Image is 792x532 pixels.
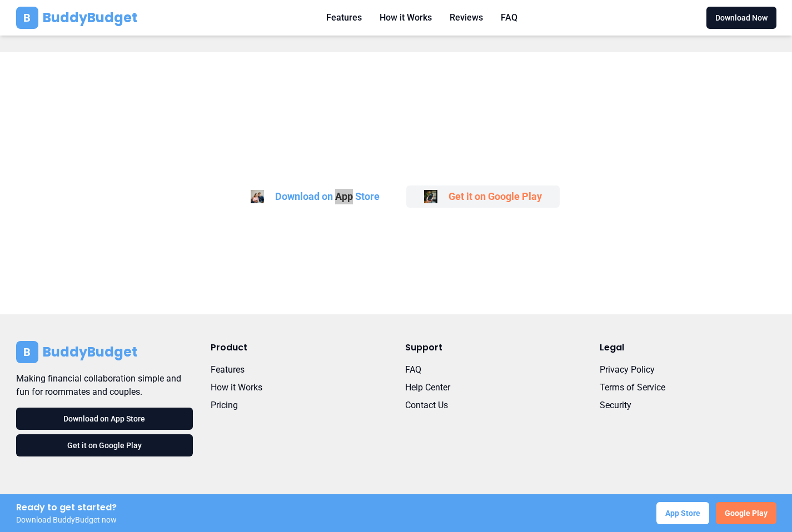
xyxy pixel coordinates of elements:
a: Security [600,400,631,410]
div: Download BuddyBudget now [16,514,117,525]
button: Get it on Google Play [406,185,560,208]
h4: Product [211,341,387,354]
div: Ready to get started? [16,501,117,514]
a: Facebook [689,492,728,505]
div: Available on iOS & Android [532,225,776,237]
button: How it Works [380,11,432,24]
a: Contact Us [405,400,448,410]
img: Google Play [424,190,437,203]
button: Pricing [211,399,238,412]
span: BuddyBudget [43,343,137,361]
p: © 2025 BuddyBudget. All rights reserved. [16,493,155,504]
button: Download on App Store [16,408,193,430]
h2: Ready to Budget Better Together? [16,97,776,123]
span: B [23,344,31,360]
button: Reviews [450,11,483,24]
button: Google Play [716,502,776,524]
a: Help Center [405,382,450,393]
a: Twitter [653,492,680,505]
button: Download on App Store [233,185,397,208]
div: 100% Free Forever [16,225,261,237]
button: App Store [656,502,709,524]
h4: Support [405,341,582,354]
p: Making financial collaboration simple and fun for roommates and couples. [16,372,193,399]
span: BuddyBudget [43,9,137,27]
a: Instagram [736,492,776,505]
button: Get it on Google Play [16,434,193,456]
h4: Legal [600,341,776,354]
button: How it Works [211,381,262,394]
button: Features [211,363,245,377]
div: Bank-Level Security [274,225,519,237]
div: Your financial journey together starts with a single download. [16,254,776,270]
img: App Store [251,190,264,203]
button: FAQ [405,363,421,377]
button: Features [326,11,362,24]
span: B [23,10,31,26]
a: Terms of Service [600,382,665,393]
button: Download Now [706,7,776,29]
button: FAQ [501,11,517,24]
p: Join thousands of couples and roommates who have transformed their financial collaboration with [... [210,137,583,168]
a: Privacy Policy [600,364,655,375]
